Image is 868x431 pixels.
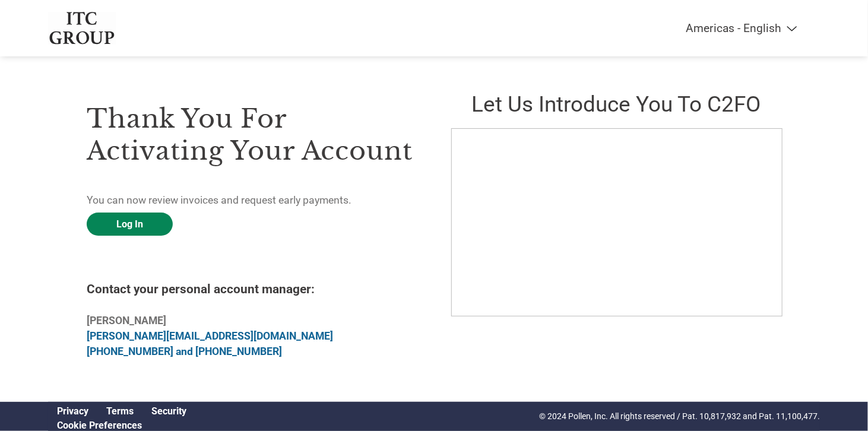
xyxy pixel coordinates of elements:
[451,128,783,316] iframe: C2FO Introduction Video
[106,405,134,417] a: Terms
[48,420,195,431] div: Open Cookie Preferences Modal
[57,405,88,417] a: Privacy
[87,330,333,342] a: [PERSON_NAME][EMAIL_ADDRESS][DOMAIN_NAME]
[151,405,186,417] a: Security
[87,315,166,327] b: [PERSON_NAME]
[87,213,173,236] a: Log In
[87,103,417,167] h3: Thank you for activating your account
[48,12,116,45] img: ITC Group
[57,420,142,431] a: Cookie Preferences, opens a dedicated popup modal window
[87,282,417,296] h4: Contact your personal account manager:
[87,192,417,208] p: You can now review invoices and request early payments.
[539,410,820,423] p: © 2024 Pollen, Inc. All rights reserved / Pat. 10,817,932 and Pat. 11,100,477.
[87,346,282,357] a: [PHONE_NUMBER] and [PHONE_NUMBER]
[451,91,781,117] h2: Let us introduce you to C2FO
